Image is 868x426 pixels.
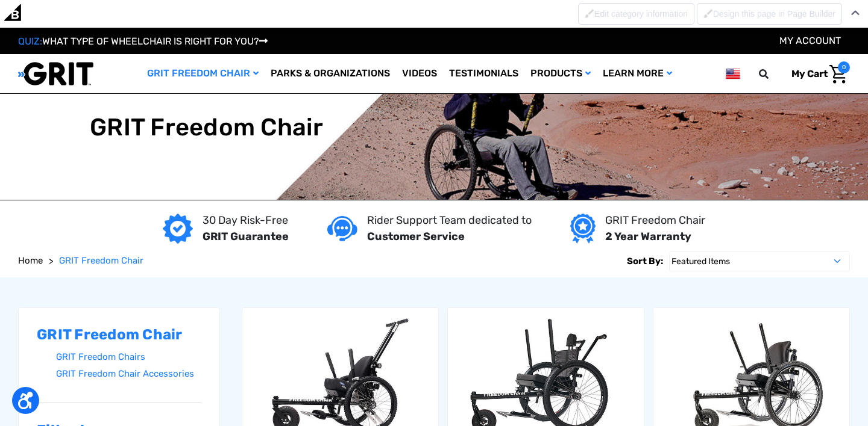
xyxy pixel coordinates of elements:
[524,54,597,93] a: Products
[597,54,678,93] a: Learn More
[327,216,357,241] img: Customer service
[18,61,93,86] img: GRIT All-Terrain Wheelchair and Mobility Equipment
[443,54,524,93] a: Testimonials
[56,365,201,383] a: GRIT Freedom Chair Accessories
[726,66,740,81] img: us.png
[578,3,694,25] button: Disabled brush to Edit category information Edit category information
[605,212,705,229] p: GRIT Freedom Chair
[18,35,42,47] span: QUIZ:
[203,212,289,229] p: 30 Day Risk-Free
[59,254,143,268] a: GRIT Freedom Chair
[851,10,860,16] img: Close Admin Bar
[90,113,324,142] h1: GRIT Freedom Chair
[367,230,465,243] strong: Customer Service
[697,3,842,25] button: Disabled brush to Design this page in Page Builder Design this page in Page Builder
[396,54,443,93] a: Videos
[829,65,847,84] img: Cart
[56,348,201,366] a: GRIT Freedom Chairs
[703,8,713,18] img: Disabled brush to Design this page in Page Builder
[18,254,43,268] a: Home
[627,251,663,271] label: Sort By:
[779,35,841,46] a: Account
[18,35,268,47] a: QUIZ:WHAT TYPE OF WHEELCHAIR IS RIGHT FOR YOU?
[782,61,850,87] a: Cart with 0 items
[367,212,532,229] p: Rider Support Team dedicated to
[265,54,396,93] a: Parks & Organizations
[713,9,835,19] span: Design this page in Page Builder
[59,255,143,266] span: GRIT Freedom Chair
[203,230,289,243] strong: GRIT Guarantee
[594,9,688,19] span: Edit category information
[163,214,193,244] img: GRIT Guarantee
[18,255,43,266] span: Home
[141,54,265,93] a: GRIT Freedom Chair
[764,61,782,87] input: Search
[838,61,850,73] span: 0
[605,230,691,243] strong: 2 Year Warranty
[585,8,594,18] img: Disabled brush to Edit category information
[703,348,863,405] iframe: Tidio Chat
[570,214,595,244] img: Year warranty
[37,326,201,344] h2: GRIT Freedom Chair
[791,68,828,79] span: My Cart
